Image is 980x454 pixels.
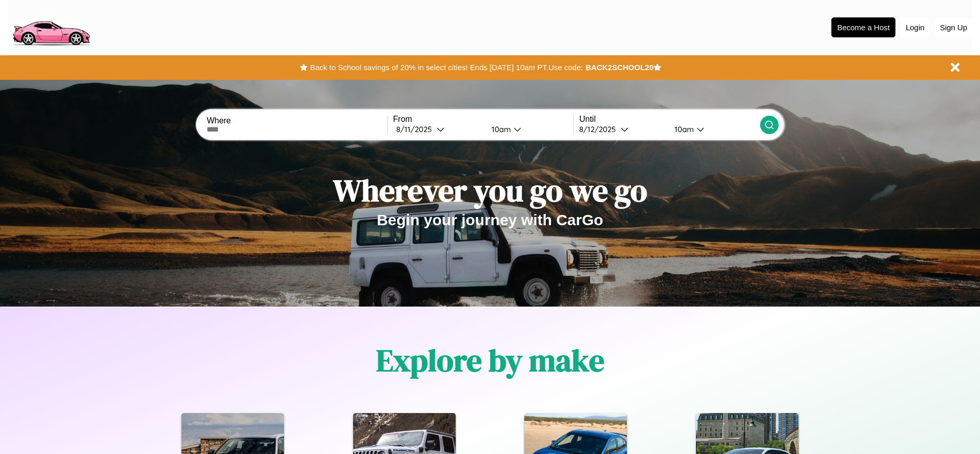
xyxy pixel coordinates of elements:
button: Become a Host [831,17,895,37]
img: logo [8,5,94,48]
button: Back to School savings of 20% in select cities! Ends [DATE] 10am PT.Use code: [308,60,585,75]
button: 10am [666,124,760,135]
div: 10am [669,124,697,134]
h1: Explore by make [376,339,604,381]
label: From [393,115,574,124]
button: Sign Up [935,18,972,37]
div: 8 / 11 / 2025 [396,124,437,134]
button: 10am [483,124,574,135]
button: Login [901,18,930,37]
div: 10am [486,124,514,134]
label: Until [579,115,760,124]
button: 8/11/2025 [393,124,483,135]
div: 8 / 12 / 2025 [579,124,621,134]
b: BACK2SCHOOL20 [585,63,654,72]
label: Where [207,116,387,125]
